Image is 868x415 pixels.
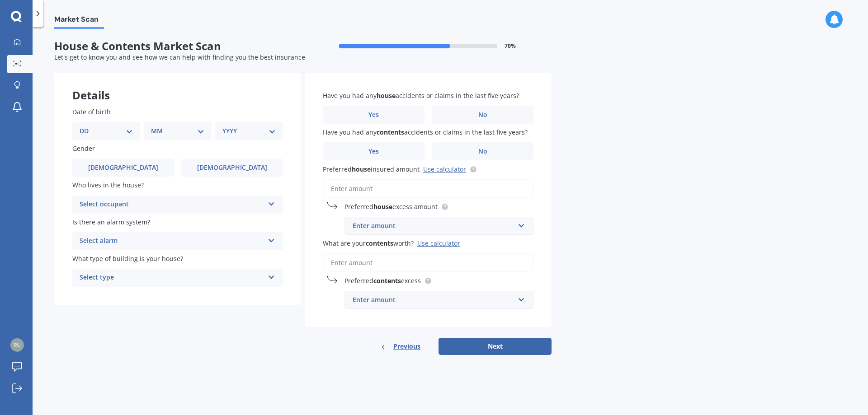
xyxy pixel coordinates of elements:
[10,338,24,352] img: baa91679234fbb3e24a8a53a6566daf0
[323,91,519,100] span: Have you had any accidents or claims in the last five years?
[80,272,264,283] div: Select type
[323,128,528,136] span: Have you had any accidents or claims in the last five years?
[393,340,420,353] span: Previous
[423,165,466,173] a: Use calculator
[323,165,420,173] span: Preferred insured amount
[54,40,303,53] span: House & Contents Market Scan
[72,107,111,116] span: Date of birth
[353,295,514,305] div: Enter amount
[197,164,267,172] span: [DEMOGRAPHIC_DATA]
[72,254,183,263] span: What type of building is your house?
[352,165,371,173] b: house
[80,199,264,210] div: Select occupant
[54,73,301,100] div: Details
[344,276,421,285] span: Preferred excess
[377,128,404,136] b: contents
[417,239,460,247] div: Use calculator
[505,43,516,49] span: 70 %
[377,91,396,100] b: house
[373,276,401,285] b: contents
[373,202,392,211] b: house
[368,111,379,119] span: Yes
[366,239,393,247] b: contents
[72,181,144,190] span: Who lives in the house?
[323,179,533,198] input: Enter amount
[478,148,487,155] span: No
[88,164,158,172] span: [DEMOGRAPHIC_DATA]
[439,338,552,355] button: Next
[323,239,414,247] span: What are your worth?
[323,253,533,272] input: Enter amount
[54,53,305,61] span: Let's get to know you and see how we can help with finding you the best insurance
[80,236,264,247] div: Select alarm
[344,202,438,211] span: Preferred excess amount
[353,221,514,231] div: Enter amount
[72,218,150,226] span: Is there an alarm system?
[54,15,104,27] span: Market Scan
[72,144,95,153] span: Gender
[368,148,379,155] span: Yes
[478,111,487,119] span: No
